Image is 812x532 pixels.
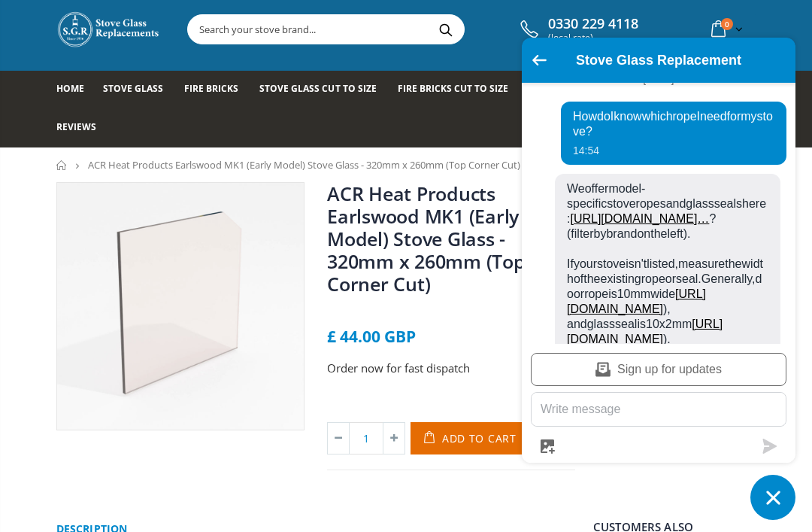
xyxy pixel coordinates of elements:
img: Stove Glass Replacement [56,11,162,48]
span: 0 [721,18,733,30]
a: Stove Glass Cut To Size [259,71,387,109]
inbox-online-store-chat: Shopify online store chat [517,38,800,520]
span: £ 44.00 GBP [327,326,416,347]
span: Fire Bricks Cut To Size [398,82,508,95]
span: ACR Heat Products Earlswood MK1 (Early Model) Stove Glass - 320mm x 260mm (Top Corner Cut) [88,158,520,172]
span: Reviews [56,120,96,133]
a: Fire Bricks [184,71,250,109]
button: Add to Cart [411,422,529,454]
span: Home [56,82,84,95]
a: Home [56,160,68,170]
span: Stove Glass Cut To Size [259,82,376,95]
img: singlecornercutstoveglass_d6c15dae-9914-4eee-a957-1cfd504073fc_800x_crop_center.jpg [57,183,304,430]
span: Add to Cart [442,431,517,445]
p: Order now for fast dispatch [327,360,575,377]
span: Stove Glass [103,82,163,95]
a: Reviews [56,109,108,147]
a: Home [56,71,95,109]
a: Stove Glass [103,71,174,109]
input: Search your stove brand... [188,15,602,44]
a: Fire Bricks Cut To Size [398,71,520,109]
a: 0 [705,14,746,44]
a: ACR Heat Products Earlswood MK1 (Early Model) Stove Glass - 320mm x 260mm (Top Corner Cut) [327,181,526,296]
span: Fire Bricks [184,82,238,95]
button: Search [429,15,462,44]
